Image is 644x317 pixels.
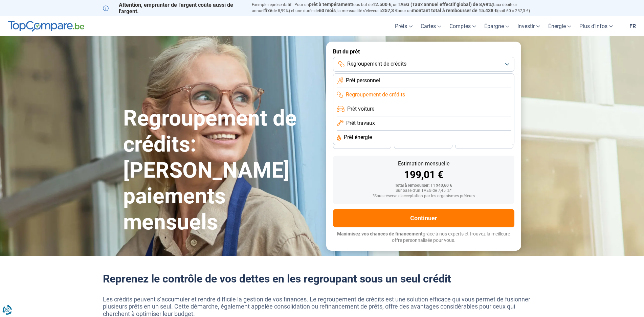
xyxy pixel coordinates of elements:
[412,8,497,13] span: montant total à rembourser de 15.438 €
[347,60,406,68] span: Regroupement de crédits
[445,16,480,36] a: Comptes
[319,8,336,13] span: 60 mois
[123,106,318,235] h1: Regroupement de crédits: [PERSON_NAME] paiements mensuels
[309,2,352,7] span: prêt à tempérament
[103,2,244,15] p: Attention, emprunter de l'argent coûte aussi de l'argent.
[103,272,541,285] h2: Reprenez le contrôle de vos dettes en les regroupant sous un seul crédit
[480,16,513,36] a: Épargne
[338,183,509,188] div: Total à rembourser: 11 940,60 €
[333,209,514,227] button: Continuer
[347,105,374,113] span: Prêt voiture
[513,16,544,36] a: Investir
[338,161,509,166] div: Estimation mensuelle
[338,188,509,193] div: Sur base d'un TAEG de 7,45 %*
[346,119,375,127] span: Prêt travaux
[477,142,492,146] span: 24 mois
[252,2,541,14] p: Exemple représentatif : Pour un tous but de , un (taux débiteur annuel de 8,99%) et une durée de ...
[625,16,640,36] a: fr
[337,231,423,236] span: Maximisez vos chances de financement
[333,48,514,55] label: But du prêt
[398,2,492,7] span: TAEG (Taux annuel effectif global) de 8,99%
[346,77,380,84] span: Prêt personnel
[417,16,445,36] a: Cartes
[544,16,575,36] a: Énergie
[416,142,430,146] span: 30 mois
[575,16,617,36] a: Plus d'infos
[338,194,509,199] div: *Sous réserve d'acceptation par les organismes prêteurs
[382,8,398,13] span: 257,3 €
[391,16,417,36] a: Prêts
[333,57,514,72] button: Regroupement de crédits
[344,134,372,141] span: Prêt énergie
[8,21,84,32] img: TopCompare
[355,142,370,146] span: 36 mois
[338,170,509,180] div: 199,01 €
[333,231,514,244] p: grâce à nos experts et trouvez la meilleure offre personnalisée pour vous.
[346,91,405,98] span: Regroupement de crédits
[373,2,391,7] span: 12.500 €
[264,8,272,13] span: fixe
